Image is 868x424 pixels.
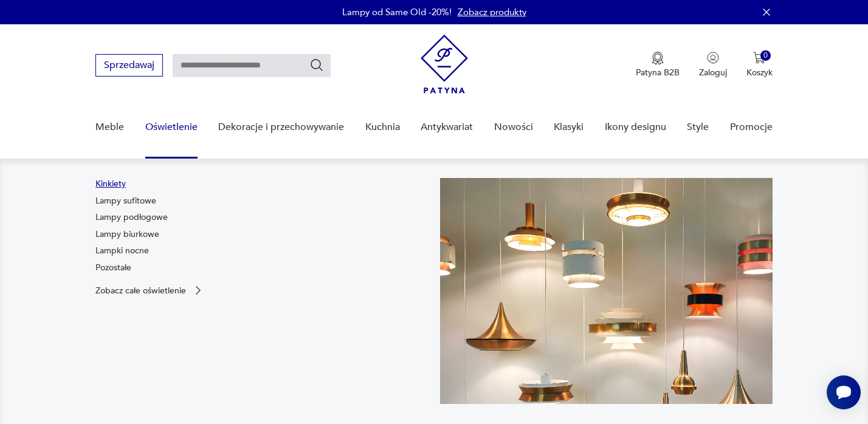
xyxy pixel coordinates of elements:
a: Lampy biurkowe [95,228,159,241]
a: Style [687,104,709,151]
button: Szukaj [309,58,324,72]
img: Ikona medalu [652,52,664,65]
iframe: Smartsupp widget button [827,375,861,409]
div: 0 [760,50,771,61]
a: Pozostałe [95,262,131,274]
img: Patyna - sklep z meblami i dekoracjami vintage [421,35,468,94]
p: Koszyk [746,67,773,78]
img: Ikonka użytkownika [707,52,719,64]
img: Ikona koszyka [753,52,765,64]
button: 0Koszyk [746,52,773,78]
p: Zobacz całe oświetlenie [95,287,186,295]
a: Lampy podłogowe [95,211,168,224]
a: Lampki nocne [95,245,149,257]
a: Kuchnia [365,104,400,151]
a: Zobacz produkty [458,6,526,18]
a: Promocje [730,104,773,151]
button: Sprzedawaj [95,54,163,77]
a: Nowości [494,104,533,151]
a: Ikony designu [605,104,666,151]
a: Zobacz całe oświetlenie [95,284,204,296]
a: Lampy sufitowe [95,195,156,207]
a: Antykwariat [421,104,473,151]
a: Dekoracje i przechowywanie [218,104,344,151]
a: Sprzedawaj [95,62,163,70]
a: Ikona medaluPatyna B2B [636,52,680,78]
a: Oświetlenie [145,104,198,151]
p: Patyna B2B [636,67,680,78]
a: Klasyki [554,104,584,151]
button: Patyna B2B [636,52,680,78]
a: Meble [95,104,124,151]
p: Zaloguj [699,67,727,78]
button: Zaloguj [699,52,727,78]
img: a9d990cd2508053be832d7f2d4ba3cb1.jpg [440,178,773,404]
a: Kinkiety [95,178,126,190]
p: Lampy od Same Old -20%! [342,6,452,18]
